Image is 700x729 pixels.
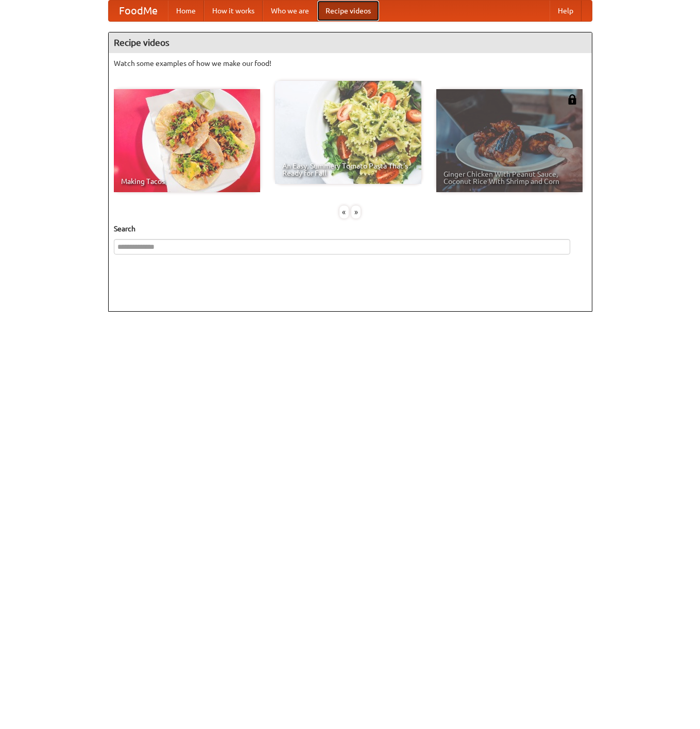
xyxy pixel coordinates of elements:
a: Home [168,1,204,21]
a: Help [550,1,582,21]
a: Recipe videos [317,1,379,21]
a: FoodMe [109,1,168,21]
span: An Easy, Summery Tomato Pasta That's Ready for Fall [282,162,414,177]
div: « [339,206,349,218]
a: Who we are [263,1,317,21]
img: 483408.png [567,94,577,105]
a: An Easy, Summery Tomato Pasta That's Ready for Fall [275,81,421,184]
p: Watch some examples of how we make our food! [114,58,587,69]
div: » [351,206,361,218]
h5: Search [114,224,587,234]
a: How it works [204,1,263,21]
a: Making Tacos [114,89,260,192]
h4: Recipe videos [109,32,592,53]
span: Making Tacos [121,178,253,185]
